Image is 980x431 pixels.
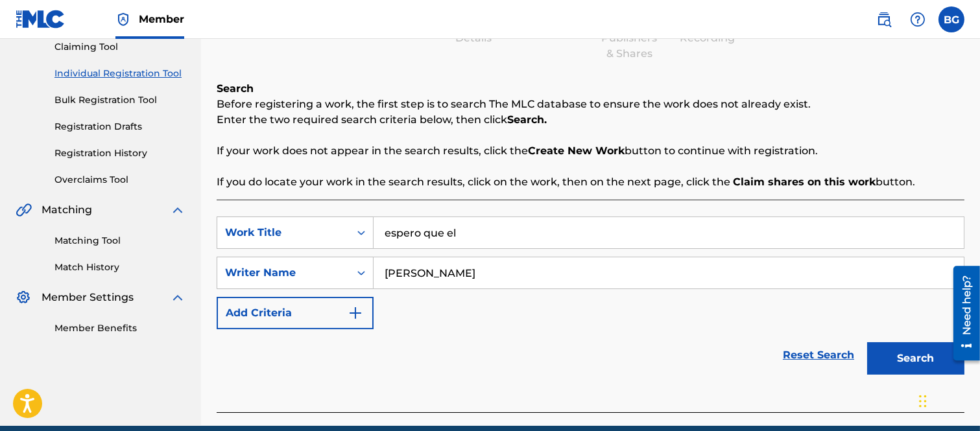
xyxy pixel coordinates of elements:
img: search [876,12,892,27]
iframe: Resource Center [944,261,980,366]
div: Work Title [225,225,342,240]
a: Registration Drafts [54,120,185,134]
a: Individual Registration Tool [54,67,185,80]
iframe: Chat Widget [915,369,980,431]
img: Matching [16,202,32,218]
span: Matching [42,202,92,218]
img: expand [170,290,185,305]
div: User Menu [938,6,964,32]
img: 9d2ae6d4665cec9f34b9.svg [348,305,363,321]
strong: Search. [507,113,547,126]
div: Arrastrar [919,382,927,421]
form: Search Form [217,216,964,381]
span: Member Settings [42,290,134,305]
div: Writer Name [225,265,342,281]
img: Member Settings [16,290,31,305]
div: Help [905,6,931,32]
img: expand [170,202,185,218]
a: Overclaims Tool [54,173,185,187]
a: Match History [54,261,185,274]
a: Bulk Registration Tool [54,93,185,107]
p: Before registering a work, the first step is to search The MLC database to ensure the work does n... [217,97,964,112]
a: Claiming Tool [54,40,185,54]
a: Registration History [54,146,185,160]
p: If your work does not appear in the search results, click the button to continue with registration. [217,143,964,159]
a: Matching Tool [54,234,185,248]
button: Add Criteria [217,297,374,329]
img: help [910,12,926,27]
a: Member Benefits [54,321,185,335]
a: Reset Search [776,341,861,369]
p: Enter the two required search criteria below, then click [217,112,964,128]
img: Top Rightsholder [115,12,131,27]
div: Widget de chat [915,369,980,431]
strong: Create New Work [528,145,625,157]
b: Search [217,82,254,95]
strong: Claim shares on this work [733,176,876,188]
p: If you do locate your work in the search results, click on the work, then on the next page, click... [217,174,964,190]
img: MLC Logo [16,10,66,29]
a: Public Search [871,6,897,32]
span: Member [139,12,184,27]
button: Search [867,342,964,375]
